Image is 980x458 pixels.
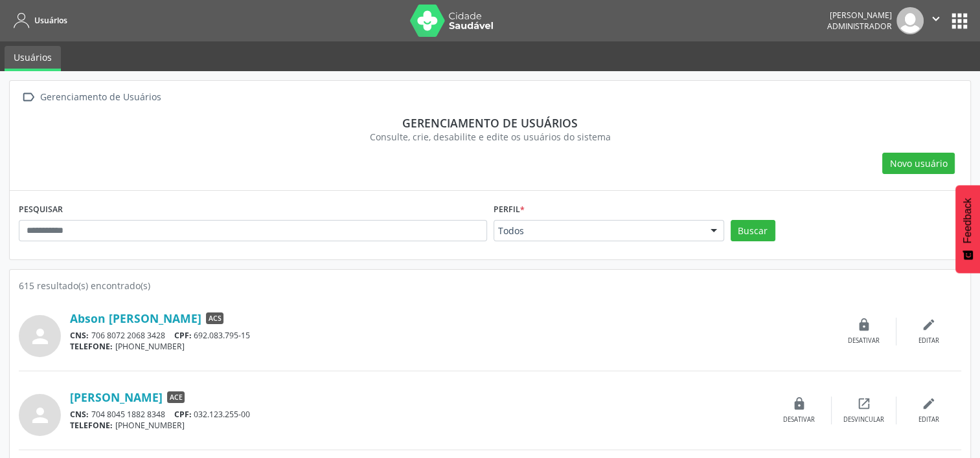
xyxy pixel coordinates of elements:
div: Gerenciamento de usuários [28,116,952,130]
span: CPF: [174,330,192,341]
div: [PHONE_NUMBER] [70,420,767,431]
button:  [924,7,948,34]
div: Editar [918,336,939,345]
span: CPF: [174,409,192,420]
div: Consulte, crie, desabilite e edite os usuários do sistema [28,130,952,144]
span: Novo usuário [890,157,948,170]
span: Feedback [962,198,974,243]
i: lock [792,397,806,411]
button: Feedback - Mostrar pesquisa [955,185,980,273]
div: Desativar [783,415,815,424]
button: apps [948,10,971,32]
i:  [929,12,943,26]
button: Buscar [731,220,775,242]
div: 706 8072 2068 3428 692.083.795-15 [70,330,832,341]
div: Desvincular [843,415,884,424]
i: edit [922,397,936,411]
div: [PHONE_NUMBER] [70,341,832,352]
div: 704 8045 1882 8348 032.123.255-00 [70,409,767,420]
i: edit [922,318,936,332]
i: open_in_new [857,397,871,411]
a:  Gerenciamento de Usuários [19,88,163,107]
span: CNS: [70,409,89,420]
button: Novo usuário [882,153,955,175]
div: 615 resultado(s) encontrado(s) [19,279,961,292]
span: Usuários [34,15,67,26]
label: Perfil [494,200,525,220]
span: CNS: [70,330,89,341]
i: lock [857,318,871,332]
a: Usuários [5,46,61,71]
span: Todos [498,224,698,237]
span: Administrador [827,21,892,32]
div: Editar [918,415,939,424]
label: PESQUISAR [19,200,63,220]
img: img [896,7,924,34]
div: Gerenciamento de Usuários [38,88,163,107]
span: ACE [167,391,185,403]
span: ACS [206,312,223,324]
span: TELEFONE: [70,420,113,431]
div: Desativar [848,336,880,345]
a: [PERSON_NAME] [70,390,163,404]
a: Abson [PERSON_NAME] [70,311,201,325]
i:  [19,88,38,107]
a: Usuários [9,10,67,31]
div: [PERSON_NAME] [827,10,892,21]
span: TELEFONE: [70,341,113,352]
i: person [28,325,52,348]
